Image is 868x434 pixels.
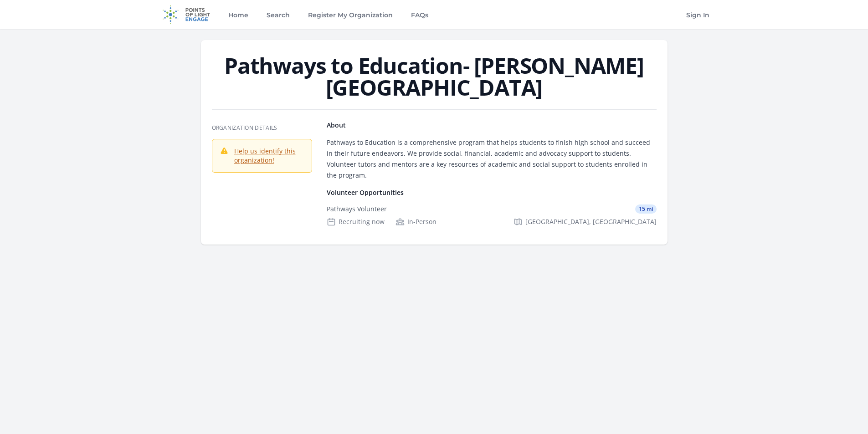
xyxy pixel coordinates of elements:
[327,121,657,130] h4: About
[327,204,387,214] div: Pathways Volunteer
[395,217,437,226] div: In-Person
[234,147,296,164] a: Help us identify this organization!
[327,217,385,226] div: Recruiting now
[525,217,657,226] span: [GEOGRAPHIC_DATA], [GEOGRAPHIC_DATA]
[212,55,657,98] h1: Pathways to Education- [PERSON_NAME][GEOGRAPHIC_DATA]
[212,124,312,132] h3: Organization Details
[323,197,660,234] a: Pathways Volunteer 15 mi Recruiting now In-Person [GEOGRAPHIC_DATA], [GEOGRAPHIC_DATA]
[635,204,657,214] span: 15 mi
[327,137,657,181] p: Pathways to Education is a comprehensive program that helps students to finish high school and su...
[327,188,657,197] h4: Volunteer Opportunities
